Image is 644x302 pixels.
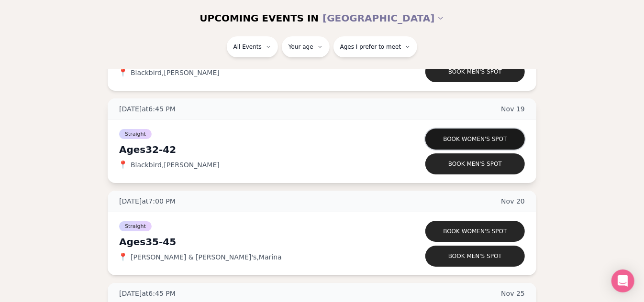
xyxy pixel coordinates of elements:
[131,68,220,77] span: Blackbird , [PERSON_NAME]
[282,36,330,57] button: Your age
[340,43,401,51] span: Ages I prefer to meet
[611,270,634,292] div: Open Intercom Messenger
[119,235,389,248] div: Ages 35-45
[200,11,319,25] span: UPCOMING EVENTS IN
[501,196,525,206] span: Nov 20
[425,246,525,267] button: Book men's spot
[501,289,525,298] span: Nov 25
[119,143,389,156] div: Ages 32-42
[119,221,152,231] span: Straight
[233,43,262,51] span: All Events
[227,36,278,57] button: All Events
[119,161,127,169] span: 📍
[119,129,152,139] span: Straight
[289,43,313,51] span: Your age
[131,160,220,170] span: Blackbird , [PERSON_NAME]
[333,36,418,57] button: Ages I prefer to meet
[119,104,176,114] span: [DATE] at 6:45 PM
[119,69,127,76] span: 📍
[119,289,176,298] span: [DATE] at 6:45 PM
[425,129,525,150] button: Book women's spot
[425,153,525,174] button: Book men's spot
[119,196,176,206] span: [DATE] at 7:00 PM
[501,104,525,114] span: Nov 19
[322,8,444,29] button: [GEOGRAPHIC_DATA]
[425,61,525,82] button: Book men's spot
[119,253,127,261] span: 📍
[425,221,525,242] button: Book women's spot
[131,252,282,262] span: [PERSON_NAME] & [PERSON_NAME]'s , Marina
